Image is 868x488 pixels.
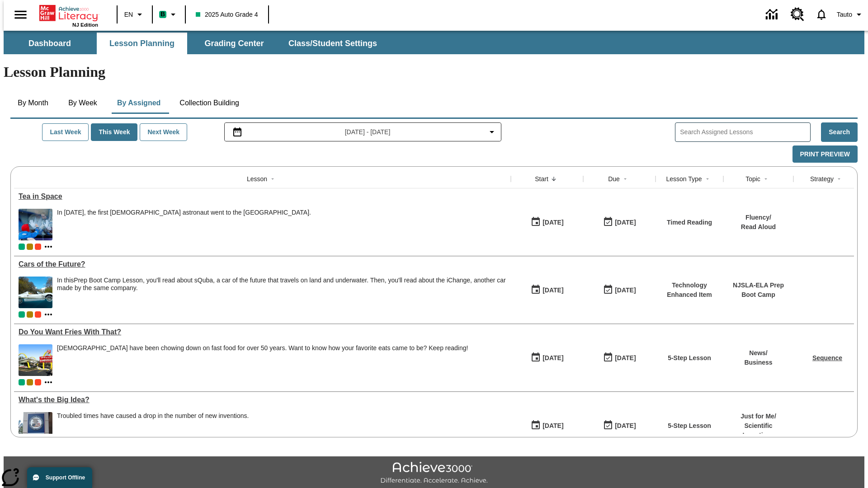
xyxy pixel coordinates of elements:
button: Sort [620,174,631,184]
span: Support Offline [46,474,85,481]
a: Data Center [760,2,785,27]
button: By Assigned [110,92,168,114]
span: Dashboard [28,38,71,49]
button: Collection Building [172,92,246,114]
p: NJSLA-ELA Prep Boot Camp [728,281,789,300]
a: Sequence [812,354,842,361]
div: [DATE] [615,285,636,296]
span: B [160,9,165,20]
div: Troubled times have caused a drop in the number of new inventions. [57,412,249,444]
div: In [DATE], the first [DEMOGRAPHIC_DATA] astronaut went to the [GEOGRAPHIC_DATA]. [57,209,311,216]
button: This Week [91,123,137,141]
span: Tauto [837,10,852,19]
img: Achieve3000 Differentiate Accelerate Achieve [380,462,488,485]
img: High-tech automobile treading water. [19,277,52,308]
p: Business [744,358,772,367]
span: NJ Edition [72,22,98,28]
button: Class/Student Settings [281,33,384,54]
button: Language: EN, Select a language [120,6,149,23]
button: 07/14/25: First time the lesson was available [528,349,566,366]
button: Print Preview [793,145,858,163]
div: Lesson [247,174,267,183]
p: Technology Enhanced Item [660,281,719,300]
span: 2025 Auto Grade 4 [196,10,258,19]
p: Timed Reading [667,218,712,227]
span: [DATE] - [DATE] [345,127,391,137]
a: Cars of the Future? , Lessons [19,260,506,268]
div: OL 2025 Auto Grade 5 [27,244,33,250]
button: Support Offline [27,467,92,488]
button: Select the date range menu item [228,127,498,137]
button: 07/20/26: Last day the lesson can be accessed [600,349,639,366]
div: OL 2025 Auto Grade 5 [27,379,33,385]
div: Topic [745,174,760,183]
button: Search [821,122,858,142]
a: Tea in Space, Lessons [19,192,506,201]
button: 04/13/26: Last day the lesson can be accessed [600,417,639,434]
a: Resource Center, Will open in new tab [785,2,810,27]
h1: Lesson Planning [4,64,864,80]
div: Due [608,174,620,183]
div: SubNavbar [4,31,864,54]
p: Just for Me / [728,412,789,421]
button: 06/30/26: Last day the lesson can be accessed [600,282,639,299]
button: Show more classes [43,377,54,388]
button: Boost Class color is mint green. Change class color [156,6,182,23]
div: Americans have been chowing down on fast food for over 50 years. Want to know how your favorite e... [57,344,468,376]
testabrev: Prep Boot Camp Lesson, you'll read about sQuba, a car of the future that travels on land and unde... [57,277,506,291]
button: Profile/Settings [833,6,868,23]
div: In this [57,277,506,292]
button: Show more classes [43,309,54,320]
div: Tea in Space [19,192,506,201]
p: Read Aloud [741,222,776,232]
p: Fluency / [741,213,776,222]
div: [DATE] [542,285,563,296]
button: 10/06/25: First time the lesson was available [528,214,566,231]
div: [DATE] [542,352,563,364]
div: [DATE] [615,420,636,432]
button: Show more classes [43,241,54,252]
div: Start [535,174,548,183]
button: 04/07/25: First time the lesson was available [528,417,566,434]
a: Notifications [810,3,833,26]
span: EN [124,10,133,19]
button: Lesson Planning [97,33,187,54]
div: Current Class [19,311,25,318]
div: Current Class [19,244,25,250]
a: Home [39,4,98,22]
button: Next Week [140,123,187,141]
p: 5-Step Lesson [668,353,711,363]
div: Do You Want Fries With That? [19,328,506,336]
img: An astronaut, the first from the United Kingdom to travel to the International Space Station, wav... [19,209,52,240]
div: In December 2015, the first British astronaut went to the International Space Station. [57,209,311,240]
button: Dashboard [5,33,95,54]
div: Lesson Type [666,174,702,183]
button: By Week [60,92,105,114]
button: 07/23/25: First time the lesson was available [528,282,566,299]
div: [DEMOGRAPHIC_DATA] have been chowing down on fast food for over 50 years. Want to know how your f... [57,344,468,352]
div: Home [39,3,98,28]
button: Sort [760,174,771,184]
img: One of the first McDonald's stores, with the iconic red sign and golden arches. [19,344,52,376]
button: Sort [834,174,844,184]
p: 5-Step Lesson [668,421,711,431]
button: By Month [10,92,56,114]
div: SubNavbar [4,33,385,54]
div: Troubled times have caused a drop in the number of new inventions. [57,412,249,420]
p: Scientific Inventions [728,421,789,440]
div: In this Prep Boot Camp Lesson, you'll read about sQuba, a car of the future that travels on land ... [57,277,506,308]
div: [DATE] [615,352,636,364]
span: Lesson Planning [109,38,175,49]
div: [DATE] [542,217,563,228]
div: Test 1 [35,311,41,318]
button: Open side menu [7,1,34,28]
button: Grading Center [189,33,279,54]
span: Current Class [19,379,25,385]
